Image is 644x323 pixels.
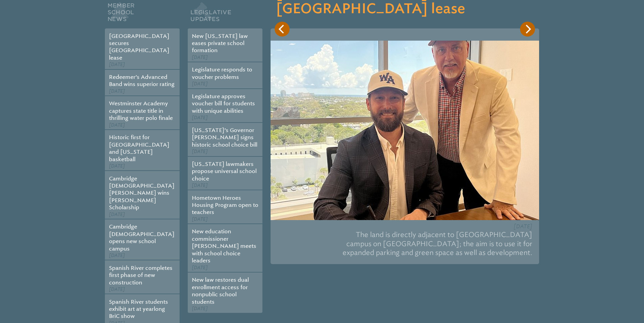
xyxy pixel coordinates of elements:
[192,161,257,182] a: [US_STATE] lawmakers propose universal school choice
[192,33,248,54] a: New [US_STATE] law eases private school formation
[192,55,208,60] span: [DATE]
[109,74,174,87] a: Redeemer’s Advanced Band wins superior rating
[109,175,174,211] a: Cambridge [DEMOGRAPHIC_DATA][PERSON_NAME] wins [PERSON_NAME] Scholarship
[192,149,208,154] span: [DATE]
[192,182,208,188] span: [DATE]
[277,228,532,260] p: The land is directly adjacent to [GEOGRAPHIC_DATA] campus on [GEOGRAPHIC_DATA]; the aim is to use...
[109,62,125,67] span: [DATE]
[192,81,208,87] span: [DATE]
[192,115,208,121] span: [DATE]
[188,1,262,28] h2: Legislative Updates
[192,66,252,80] a: Legislature responds to voucher problems
[192,216,208,222] span: [DATE]
[514,223,532,230] span: [DATE]
[520,22,535,37] button: Next
[275,22,290,37] button: Previous
[105,1,180,28] h2: Member School News
[192,228,256,264] a: New education commissioner [PERSON_NAME] meets with school choice leaders
[109,299,168,320] a: Spanish River students exhibit art at yearlong BriC show
[109,163,125,169] span: [DATE]
[109,33,169,61] a: [GEOGRAPHIC_DATA] secures [GEOGRAPHIC_DATA] lease
[192,195,258,216] a: Hometown Heroes Housing Program open to teachers
[192,127,257,148] a: [US_STATE]’s Governor [PERSON_NAME] signs historic school choice bill
[109,122,125,128] span: [DATE]
[109,223,174,252] a: Cambridge [DEMOGRAPHIC_DATA] opens new school campus
[109,134,169,162] a: Historic first for [GEOGRAPHIC_DATA] and [US_STATE] basketball
[192,265,208,271] span: [DATE]
[192,277,249,305] a: New law restores dual enrollment access for nonpublic school students
[271,41,539,220] img: LaQuintaClosing-landscape_791_530_85_s_c1.jpeg
[109,88,125,94] span: [DATE]
[192,306,208,311] span: [DATE]
[109,265,172,286] a: Spanish River completes first phase of new construction
[109,100,173,121] a: Westminster Academy captures state title in thrilling water polo finale
[192,93,255,114] a: Legislature approves voucher bill for students with unique abilities
[109,253,125,258] span: [DATE]
[109,212,125,217] span: [DATE]
[109,286,125,292] span: [DATE]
